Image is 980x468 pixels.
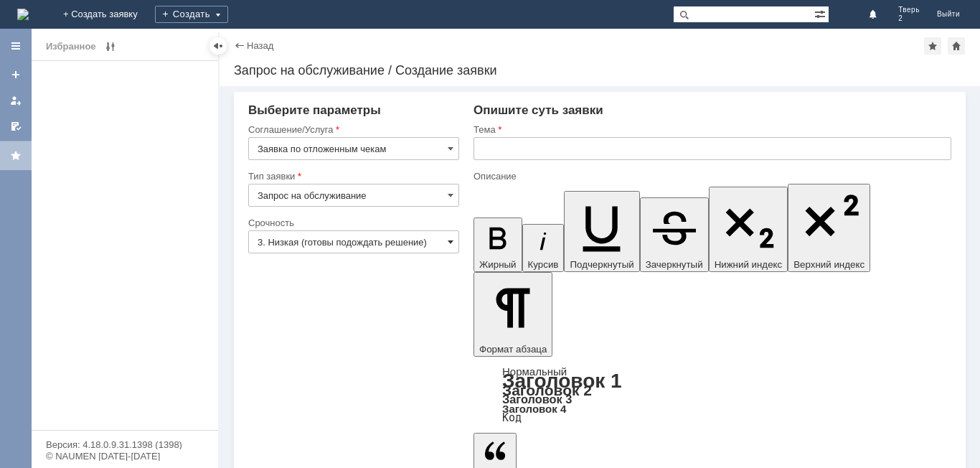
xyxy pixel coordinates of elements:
span: Расширенный поиск [814,6,829,20]
a: Заголовок 1 [502,370,622,392]
div: Тема [473,125,948,134]
div: Создать [155,6,228,23]
a: Мои согласования [4,115,27,138]
div: Сделать домашней страницей [948,37,965,55]
a: Назад [247,40,273,51]
a: Создать заявку [4,63,27,86]
span: Редактирование избранного [102,38,119,55]
button: Курсив [522,224,565,272]
img: logo [17,9,29,20]
span: Верхний индекс [793,259,864,270]
span: 2 [898,14,920,23]
a: Нормальный [502,365,567,378]
button: Нижний индекс [709,187,788,272]
div: Формат абзаца [473,367,951,423]
div: Описание [473,172,948,181]
a: Заголовок 2 [502,382,592,398]
div: Добавить в избранное [924,37,941,55]
span: Формат абзаца [479,344,547,355]
a: Заголовок 3 [502,393,572,406]
span: Курсив [528,259,559,270]
span: Выберите параметры [248,103,381,117]
a: Заголовок 4 [502,403,566,415]
div: Срочность [248,218,456,228]
button: Зачеркнутый [640,197,709,272]
span: Зачеркнутый [646,259,703,270]
span: Подчеркнутый [570,259,633,270]
a: Мои заявки [4,89,27,112]
span: Нижний индекс [715,259,783,270]
span: Тверь [898,6,920,14]
span: Опишите суть заявки [473,103,603,117]
div: Соглашение/Услуга [248,125,456,134]
button: Подчеркнутый [564,191,639,272]
a: Перейти на домашнюю страницу [17,9,29,20]
div: © NAUMEN [DATE]-[DATE] [46,451,204,461]
div: Тип заявки [248,172,456,181]
button: Верхний индекс [788,184,870,272]
a: Код [502,411,522,424]
button: Формат абзаца [473,272,552,357]
div: Избранное [46,38,96,55]
div: Запрос на обслуживание / Создание заявки [234,63,966,78]
button: Жирный [473,217,522,272]
div: Скрыть меню [209,37,227,55]
div: Версия: 4.18.0.9.31.1398 (1398) [46,440,204,449]
span: Жирный [479,259,517,270]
